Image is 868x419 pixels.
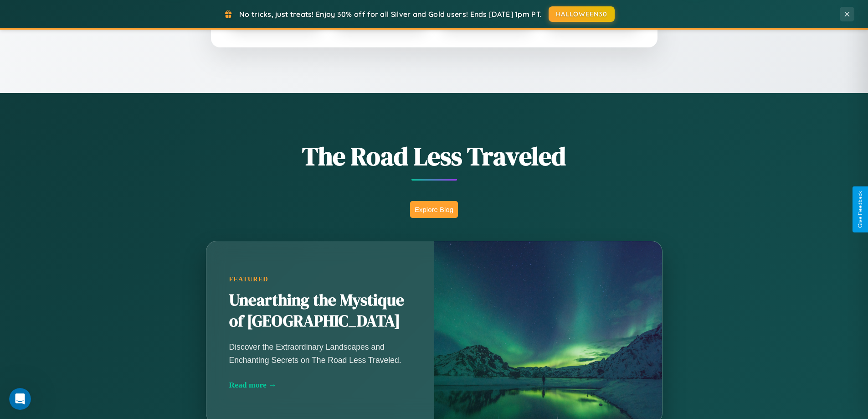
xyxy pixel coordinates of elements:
div: Read more → [229,380,411,390]
div: Featured [229,275,411,283]
span: No tricks, just treats! Enjoy 30% off for all Silver and Gold users! Ends [DATE] 1pm PT. [239,10,542,19]
h2: Unearthing the Mystique of [GEOGRAPHIC_DATA] [229,290,411,332]
button: Explore Blog [410,201,458,218]
div: Give Feedback [857,191,863,228]
iframe: Intercom live chat [9,388,31,410]
h1: The Road Less Traveled [161,139,708,174]
p: Discover the Extraordinary Landscapes and Enchanting Secrets on The Road Less Traveled. [229,341,411,366]
button: HALLOWEEN30 [549,6,615,22]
